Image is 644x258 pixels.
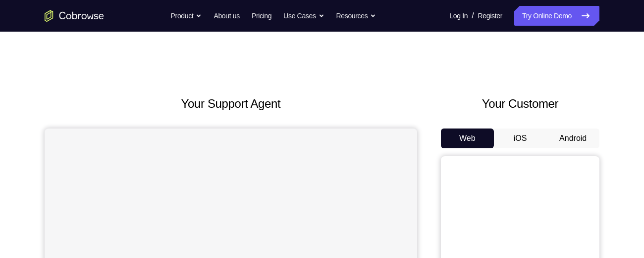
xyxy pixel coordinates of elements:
button: Android [546,129,599,148]
a: Go to the home page [45,10,104,22]
button: Resources [336,6,376,26]
h2: Your Support Agent [45,95,417,113]
button: Web [441,129,494,148]
h2: Your Customer [441,95,599,113]
a: Pricing [252,6,271,26]
a: Register [478,6,502,26]
button: Product [171,6,202,26]
span: / [472,10,474,22]
a: Try Online Demo [514,6,599,26]
button: Use Cases [283,6,324,26]
button: iOS [494,129,547,148]
a: Log In [449,6,468,26]
a: About us [214,6,239,26]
